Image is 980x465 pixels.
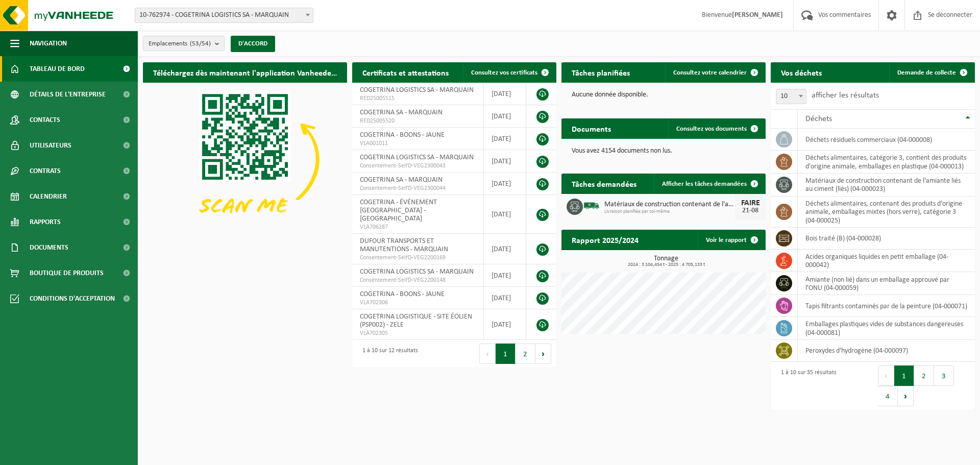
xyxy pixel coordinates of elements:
button: 2 [516,344,535,364]
font: déchets résiduels commerciaux (04-000008) [805,136,932,143]
font: Consentement-SelfD-VEG2300044 [360,185,446,191]
font: VLA001011 [360,140,388,146]
font: Boutique de produits [30,270,104,277]
font: acides organiques liquides en petit emballage (04-000042) [805,253,948,269]
font: [DATE] [492,246,511,253]
font: [DATE] [492,272,511,280]
font: Bienvenue [702,11,732,19]
font: Consentement-SelfD-VEG2300043 [360,163,446,169]
font: Afficher les tâches demandées [662,181,747,187]
span: 10 [776,89,806,104]
font: 21-08 [742,207,758,214]
font: Aucune donnée disponible. [572,91,648,99]
img: BL-SO-LV [583,197,600,214]
font: Contrats [30,167,61,175]
font: Emplacements [149,40,187,47]
font: Déchets [805,115,832,123]
font: déchets alimentaires, contenant des produits d'origine animale, emballages mixtes (hors verre), c... [805,200,962,225]
font: Contacts [30,116,60,124]
img: Téléchargez l'application VHEPlus [143,83,347,236]
font: matériaux de construction contenant de l'amiante liés au ciment (liés) (04-000023) [805,177,961,193]
font: COGETRINA - ÉVÉNEMENT [GEOGRAPHIC_DATA] - [GEOGRAPHIC_DATA] [360,199,437,223]
a: Demande de collecte [889,62,974,83]
a: Afficher les tâches demandées [654,174,765,194]
font: 4 [886,393,890,401]
font: Utilisateurs [30,142,71,150]
font: RED25005520 [360,118,395,124]
font: COGETRINA SA - MARQUAIN [360,109,443,116]
font: 1 à 10 sur 12 résultats [362,348,418,354]
font: Consultez vos certificats [471,69,537,76]
font: COGETRINA - BOONS - JAUNE [360,290,445,298]
font: COGETRINA LOGISTICS SA - MARQUAIN [360,86,474,94]
font: Rapport 2025/2024 [572,237,639,245]
font: VLA702306 [360,300,388,306]
button: Précédent [479,344,496,364]
font: [DATE] [492,321,511,329]
font: D'ACCORD [238,40,267,47]
font: Peroxydes d'hydrogène (04-000097) [805,347,908,355]
a: Consultez votre calendrier [665,62,765,83]
font: Livraison planifiée par soi-même [604,209,670,214]
font: FAIRE [741,199,760,207]
font: RED25005515 [360,95,395,102]
font: Documents [30,244,68,252]
span: 10-762974 - COGETRINA LOGISTICS SA - MARQUAIN [135,8,313,22]
font: Vos commentaires [818,11,871,19]
font: Calendrier [30,193,67,201]
font: COGETRINA LOGISTICS SA - MARQUAIN [360,154,474,161]
font: 1 [503,351,507,358]
font: Conditions d'acceptation [30,295,115,303]
font: [DATE] [492,295,511,302]
font: 1 à 10 sur 35 résultats [781,370,837,376]
button: 3 [934,365,954,386]
font: Téléchargez dès maintenant l'application Vanheede+ ! [153,69,340,78]
a: Voir le rapport [698,230,765,250]
font: [DATE] [492,211,511,218]
font: Consentement-SelfD-VEG2200148 [360,277,446,283]
font: Consultez vos documents [676,126,747,132]
font: 2024 : 3 104,454 t - 2025 : 4 705,133 t [628,262,705,267]
font: Vous avez 4154 documents non lus. [572,147,672,155]
font: Tonnage [654,255,678,262]
font: (53/54) [190,40,211,47]
button: Emplacements(53/54) [143,36,225,51]
font: COGETRINA LOGISTIQUE - SITE ÉOLIEN (PSP002) - ZELE [360,313,472,329]
font: VLA706287 [360,224,388,230]
font: Se déconnecter [928,11,972,19]
font: Documents [572,126,611,134]
font: [DATE] [492,90,511,98]
font: Consentement-SelfD-VEG2200169 [360,255,446,261]
font: Consultez votre calendrier [673,69,747,76]
button: Suivant [898,386,914,406]
font: 10 [780,92,788,100]
button: Suivant [535,344,551,364]
font: déchets alimentaires, catégorie 3, contient des produits d'origine animale, emballages en plastiq... [805,154,966,170]
font: Rapports [30,218,61,226]
font: 10-762974 - COGETRINA LOGISTICS SA - MARQUAIN [139,11,289,19]
font: COGETRINA - BOONS - JAUNE [360,131,445,139]
font: Tableau de bord [30,65,85,73]
font: Tâches demandées [572,181,636,189]
font: Tâches planifiées [572,69,630,78]
font: Vos déchets [781,69,822,78]
font: tapis filtrants contaminés par de la peinture (04-000071) [805,302,967,310]
font: amiante (non lié) dans un emballage approuvé par l'ONU (04-000059) [805,276,949,291]
font: [DATE] [492,135,511,143]
font: Navigation [30,40,67,47]
font: [DATE] [492,158,511,165]
button: 1 [496,344,516,364]
a: Consultez vos documents [668,118,765,139]
font: Certificats et attestations [362,69,449,78]
font: 2 [523,351,527,358]
font: [DATE] [492,180,511,188]
font: 3 [942,373,946,380]
font: [PERSON_NAME] [732,11,783,19]
font: 1 [902,373,906,380]
font: 2 [922,373,926,380]
font: Détails de l'entreprise [30,91,106,99]
font: bois traité (B) (04-000028) [805,235,881,242]
button: 4 [878,386,898,406]
font: DUFOUR TRANSPORTS ET MANUTENTIONS - MARQUAIN [360,237,448,253]
button: D'ACCORD [231,36,275,52]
